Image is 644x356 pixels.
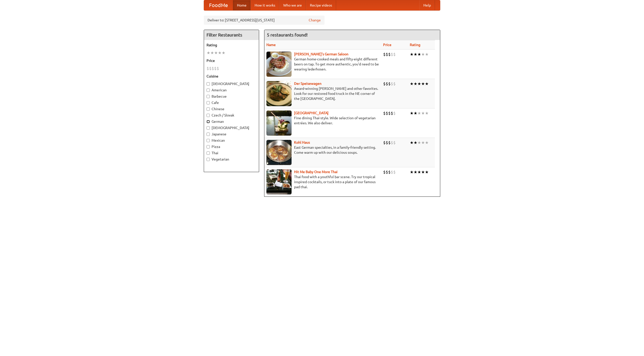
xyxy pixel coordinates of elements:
ng-pluralize: 5 restaurants found! [267,32,308,37]
label: Chinese [207,106,256,111]
li: ★ [421,110,425,116]
label: Barbecue [207,94,256,99]
input: Mexican [207,139,210,142]
a: Kohl Haus [294,140,310,144]
h4: Filter Restaurants [204,30,259,40]
li: $ [209,66,212,71]
li: ★ [210,50,214,56]
label: [DEMOGRAPHIC_DATA] [207,81,256,86]
p: East German specialties, in a family-friendly setting. Come warm up with our delicious soups. [266,145,379,155]
label: Czech / Slovak [207,113,256,118]
a: Change [309,18,321,23]
li: $ [386,81,388,87]
input: Czech / Slovak [207,114,210,117]
a: [PERSON_NAME]'s German Saloon [294,52,348,56]
a: Name [266,43,276,47]
li: ★ [421,81,425,87]
a: [GEOGRAPHIC_DATA] [294,111,329,115]
li: $ [214,66,217,71]
p: Thai food with a youthful bar scene. Try our tropical inspired cocktails, or tuck into a plate of... [266,174,379,189]
li: $ [391,140,393,145]
li: $ [383,81,386,87]
li: ★ [410,140,414,145]
li: $ [386,52,388,57]
li: ★ [214,50,218,56]
input: Pizza [207,145,210,148]
li: $ [207,66,209,71]
label: German [207,119,256,124]
li: ★ [417,52,421,57]
li: ★ [218,50,222,56]
li: ★ [207,50,210,56]
li: ★ [421,140,425,145]
li: $ [383,110,386,116]
li: $ [388,140,391,145]
img: satay.jpg [266,110,292,136]
li: $ [391,169,393,175]
h5: Price [207,58,256,63]
input: Barbecue [207,95,210,98]
h5: Rating [207,43,256,48]
a: Who we are [279,0,306,10]
input: German [207,120,210,123]
a: Der Speisewagen [294,82,321,86]
li: $ [386,140,388,145]
label: Cafe [207,100,256,105]
li: ★ [425,140,429,145]
input: [DEMOGRAPHIC_DATA] [207,126,210,130]
input: Thai [207,151,210,155]
li: $ [383,169,386,175]
a: Hit Me Baby One More Thai [294,170,338,174]
label: Mexican [207,138,256,143]
li: $ [212,66,214,71]
li: $ [391,110,393,116]
input: Vegetarian [207,158,210,161]
li: ★ [425,52,429,57]
input: Japanese [207,133,210,136]
li: ★ [417,110,421,116]
li: ★ [414,140,417,145]
li: ★ [222,50,225,56]
li: $ [391,52,393,57]
li: ★ [414,81,417,87]
li: $ [393,140,396,145]
li: $ [393,110,396,116]
input: Chinese [207,107,210,111]
li: ★ [417,140,421,145]
label: American [207,88,256,93]
li: $ [388,110,391,116]
li: $ [383,140,386,145]
img: babythai.jpg [266,169,292,194]
li: $ [391,81,393,87]
li: ★ [425,81,429,87]
li: ★ [414,110,417,116]
li: $ [388,81,391,87]
li: $ [386,110,388,116]
a: Home [233,0,251,10]
img: speisewagen.jpg [266,81,292,106]
label: [DEMOGRAPHIC_DATA] [207,125,256,130]
img: kohlhaus.jpg [266,140,292,165]
input: Cafe [207,101,210,104]
li: $ [388,52,391,57]
label: Vegetarian [207,157,256,162]
h5: Cuisine [207,74,256,79]
li: $ [388,169,391,175]
li: $ [393,81,396,87]
li: ★ [425,169,429,175]
li: ★ [410,110,414,116]
label: Thai [207,150,256,155]
li: $ [383,52,386,57]
p: Fine dining Thai-style. Wide selection of vegetarian entrées. We also deliver. [266,115,379,126]
div: Deliver to: [STREET_ADDRESS][US_STATE] [204,16,325,25]
p: German home-cooked meals and fifty-eight different beers on tap. To get more authentic, you'd nee... [266,57,379,72]
li: ★ [410,52,414,57]
label: Pizza [207,144,256,149]
li: ★ [410,169,414,175]
li: ★ [417,81,421,87]
li: $ [393,52,396,57]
